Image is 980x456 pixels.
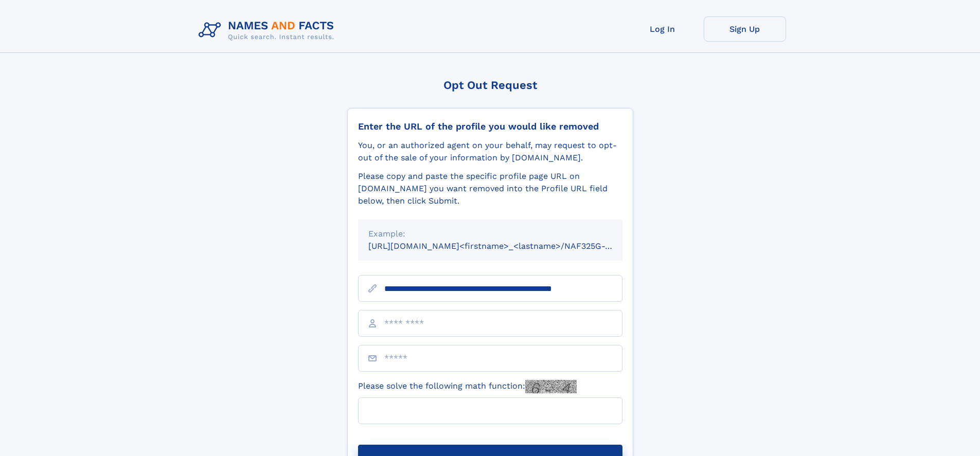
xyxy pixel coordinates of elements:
[347,79,633,92] div: Opt Out Request
[358,139,622,164] div: You, or an authorized agent on your behalf, may request to opt-out of the sale of your informatio...
[621,16,704,42] a: Log In
[194,16,343,44] img: Logo Names and Facts
[358,121,622,132] div: Enter the URL of the profile you would like removed
[704,16,786,42] a: Sign Up
[358,170,622,207] div: Please copy and paste the specific profile page URL on [DOMAIN_NAME] you want removed into the Pr...
[368,228,612,240] div: Example:
[368,241,642,251] small: [URL][DOMAIN_NAME]<firstname>_<lastname>/NAF325G-xxxxxxxx
[358,380,577,393] label: Please solve the following math function:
